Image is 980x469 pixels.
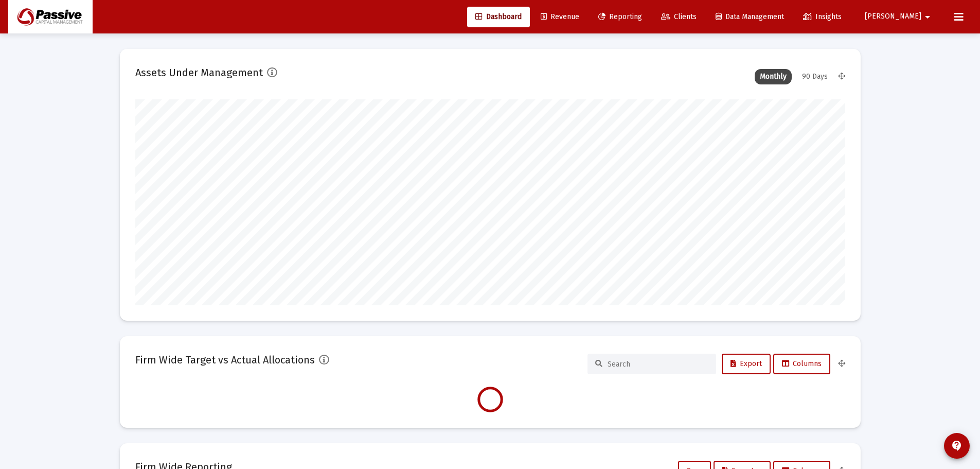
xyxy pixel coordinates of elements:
button: Export [722,354,771,374]
img: Dashboard [16,7,85,27]
button: [PERSON_NAME] [852,6,946,27]
span: [PERSON_NAME] [865,12,921,21]
div: Monthly [755,69,792,84]
a: Clients [653,7,705,27]
span: Data Management [716,12,784,21]
span: Export [730,359,762,368]
span: Reporting [598,12,642,21]
button: Columns [773,354,830,374]
span: Dashboard [475,12,522,21]
a: Insights [795,7,850,27]
h2: Firm Wide Target vs Actual Allocations [135,352,315,368]
h2: Assets Under Management [135,64,263,81]
a: Dashboard [467,7,530,27]
mat-icon: arrow_drop_down [921,7,934,27]
span: Columns [782,359,822,368]
a: Revenue [532,7,587,27]
input: Search [608,360,708,369]
span: Clients [661,12,697,21]
span: Revenue [541,12,579,21]
a: Data Management [707,7,792,27]
div: 90 Days [797,69,833,84]
a: Reporting [590,7,650,27]
mat-icon: contact_support [951,440,963,452]
span: Insights [803,12,842,21]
